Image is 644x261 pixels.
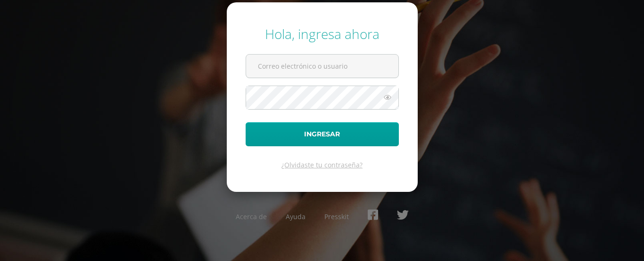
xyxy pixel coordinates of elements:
[246,122,399,146] button: Ingresar
[281,160,363,169] a: ¿Olvidaste tu contraseña?
[246,55,398,78] input: Correo electrónico o usuario
[324,212,349,221] a: Presskit
[236,212,267,221] a: Acerca de
[286,212,305,221] a: Ayuda
[246,25,399,43] div: Hola, ingresa ahora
